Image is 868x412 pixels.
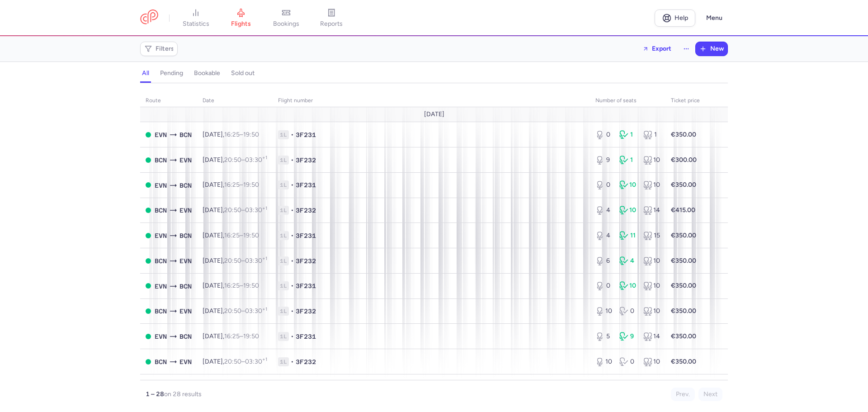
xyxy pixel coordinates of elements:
[696,42,727,56] button: New
[224,156,241,164] time: 20:50
[595,206,612,215] div: 4
[291,307,294,316] span: •
[671,332,696,340] strong: €350.00
[291,281,294,290] span: •
[619,332,636,341] div: 9
[179,155,192,165] span: EVN
[278,180,289,189] span: 1L
[264,8,309,28] a: bookings
[296,332,316,341] span: 3F231
[224,131,259,138] span: –
[243,282,259,289] time: 19:50
[671,131,696,138] strong: €350.00
[278,206,289,215] span: 1L
[671,206,695,214] strong: €415.00
[179,281,192,291] span: BCN
[173,8,218,28] a: statistics
[278,130,289,139] span: 1L
[278,281,289,290] span: 1L
[203,358,267,365] span: [DATE],
[296,357,316,366] span: 3F232
[146,390,164,398] strong: 1 – 28
[224,156,267,164] span: –
[262,356,267,362] sup: +1
[296,307,316,316] span: 3F232
[655,9,695,27] a: Help
[203,156,267,164] span: [DATE],
[595,231,612,240] div: 4
[278,357,289,366] span: 1L
[671,358,696,365] strong: €350.00
[179,130,192,140] span: BCN
[142,69,149,77] h4: all
[224,358,241,365] time: 20:50
[224,206,241,214] time: 20:50
[155,231,167,241] span: EVN
[424,111,444,118] span: [DATE]
[710,45,724,52] span: New
[224,257,241,265] time: 20:50
[643,206,660,215] div: 14
[155,130,167,140] span: EVN
[203,131,259,138] span: [DATE],
[203,307,267,315] span: [DATE],
[179,306,192,316] span: EVN
[155,180,167,190] span: EVN
[224,232,259,239] span: –
[278,231,289,240] span: 1L
[203,206,267,214] span: [DATE],
[671,156,697,164] strong: €300.00
[619,307,636,316] div: 0
[278,332,289,341] span: 1L
[197,94,273,108] th: date
[291,206,294,215] span: •
[224,282,240,289] time: 16:25
[643,180,660,189] div: 10
[140,9,158,26] a: CitizenPlane red outlined logo
[698,388,722,401] button: Next
[291,256,294,265] span: •
[652,45,671,52] span: Export
[619,256,636,265] div: 4
[203,232,259,239] span: [DATE],
[245,156,267,164] time: 03:30
[296,130,316,139] span: 3F231
[224,131,240,138] time: 16:25
[243,131,259,138] time: 19:50
[224,307,241,315] time: 20:50
[643,256,660,265] div: 10
[671,307,696,315] strong: €350.00
[619,281,636,290] div: 10
[643,281,660,290] div: 10
[224,232,240,239] time: 16:25
[619,156,636,165] div: 1
[262,205,267,211] sup: +1
[619,130,636,139] div: 1
[203,332,259,340] span: [DATE],
[671,232,696,239] strong: €350.00
[619,180,636,189] div: 10
[160,69,183,77] h4: pending
[671,388,695,401] button: Prev.
[643,156,660,165] div: 10
[224,181,240,189] time: 16:25
[179,357,192,367] span: EVN
[291,231,294,240] span: •
[296,180,316,189] span: 3F231
[619,231,636,240] div: 11
[218,8,264,28] a: flights
[643,357,660,366] div: 10
[155,306,167,316] span: BCN
[155,331,167,341] span: EVN
[194,69,220,77] h4: bookable
[179,331,192,341] span: BCN
[296,256,316,265] span: 3F232
[291,130,294,139] span: •
[671,282,696,289] strong: €350.00
[262,256,267,261] sup: +1
[262,155,267,161] sup: +1
[224,307,267,315] span: –
[224,332,240,340] time: 16:25
[595,307,612,316] div: 10
[296,206,316,215] span: 3F232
